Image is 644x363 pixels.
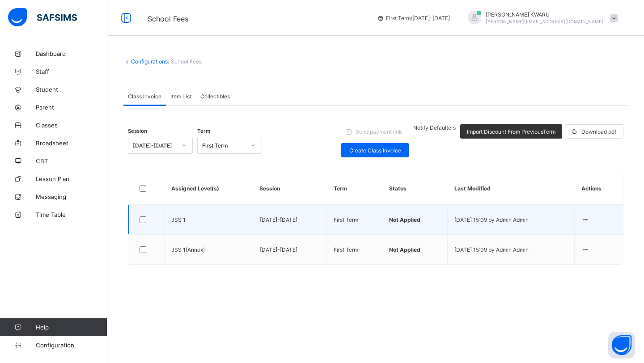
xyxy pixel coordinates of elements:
span: Item List [170,93,191,100]
span: [PERSON_NAME][EMAIL_ADDRESS][DOMAIN_NAME] [486,19,603,24]
span: Notify Defaulters [413,124,456,131]
span: Send payment link [356,128,402,135]
td: First Term [327,205,382,235]
span: Term [197,128,210,134]
span: Download pdf [581,128,616,135]
td: [DATE]-[DATE] [253,205,327,235]
span: Messaging [36,193,107,200]
th: Term [327,172,382,205]
td: [DATE]-[DATE] [253,235,327,265]
a: Configurations [131,58,168,65]
span: Session [128,128,147,134]
span: Import Discount From Previous Term [467,128,555,135]
span: Create Class Invoice [348,147,402,154]
span: Staff [36,68,107,75]
span: Collectibles [200,93,230,100]
button: Open asap [608,332,635,359]
td: [DATE] 15:09 by Admin Admin [448,235,575,265]
span: Not Applied [389,246,420,253]
img: safsims [8,8,77,27]
div: ANNAKWARU [459,11,623,25]
span: [PERSON_NAME] KWARU [486,11,603,18]
div: [DATE]-[DATE] [133,142,176,149]
span: School Fees [148,14,188,23]
span: Class Invoice [128,93,161,100]
span: Student [36,86,107,93]
th: Status [382,172,448,205]
div: First Term [202,142,246,149]
td: JSS 1 [165,205,253,235]
span: Lesson Plan [36,175,107,182]
span: session/term information [377,15,450,21]
span: Help [36,324,107,331]
span: Broadsheet [36,139,107,147]
th: Actions [575,172,623,205]
span: Not Applied [389,216,420,223]
span: CBT [36,157,107,165]
th: Last Modified [448,172,575,205]
th: Session [253,172,327,205]
span: / School Fees [168,58,202,65]
td: First Term [327,235,382,265]
td: JSS 1(Annex) [165,235,253,265]
th: Assigned Level(s) [165,172,253,205]
td: [DATE] 15:09 by Admin Admin [448,205,575,235]
span: Parent [36,104,107,111]
span: Time Table [36,211,107,218]
span: Configuration [36,342,107,349]
span: Dashboard [36,50,107,57]
span: Classes [36,122,107,129]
